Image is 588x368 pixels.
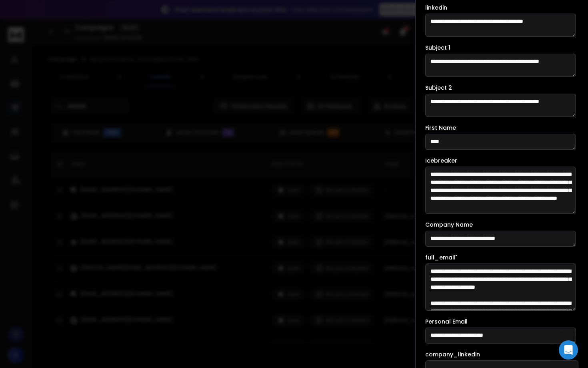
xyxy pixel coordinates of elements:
label: Subject 2 [425,85,452,90]
div: Open Intercom Messenger [559,340,578,360]
label: linkedin [425,5,447,10]
label: First Name [425,125,456,131]
label: Icebreaker [425,158,457,163]
label: full_email" [425,255,457,260]
label: Company Name [425,222,473,227]
label: company_linkedin [425,352,480,357]
label: Subject 1 [425,45,450,50]
label: Personal Email [425,319,468,324]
